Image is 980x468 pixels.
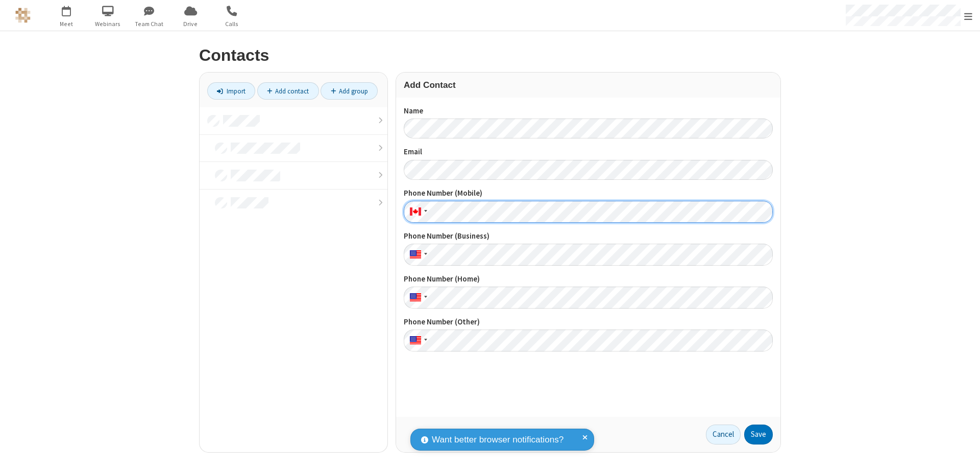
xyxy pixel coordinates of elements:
label: Name [404,105,773,117]
img: QA Selenium DO NOT DELETE OR CHANGE [15,8,31,23]
label: Phone Number (Other) [404,316,773,328]
span: Want better browser notifications? [432,433,563,447]
span: Drive [171,19,210,29]
a: Add group [321,82,378,100]
a: Import [207,82,255,100]
span: Meet [47,19,86,29]
label: Phone Number (Mobile) [404,188,773,199]
button: Save [744,425,773,445]
h3: Add Contact [404,80,773,90]
span: Webinars [89,19,127,29]
label: Phone Number (Business) [404,230,773,242]
h2: Contacts [199,46,781,64]
div: United States: + 1 [404,244,430,266]
span: Calls [213,19,251,29]
label: Phone Number (Home) [404,273,773,285]
div: United States: + 1 [404,287,430,309]
div: United States: + 1 [404,330,430,352]
label: Email [404,146,773,158]
div: Canada: + 1 [404,201,430,223]
a: Add contact [257,82,319,100]
a: Cancel [706,425,741,445]
span: Team Chat [130,19,168,29]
